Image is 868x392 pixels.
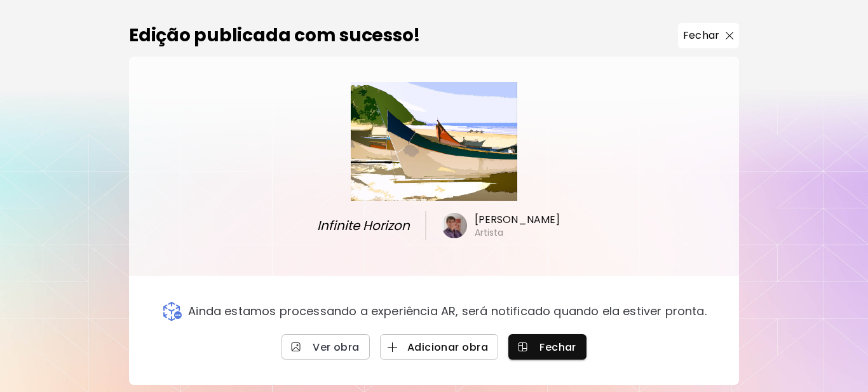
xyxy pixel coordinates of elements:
[475,213,560,227] h6: [PERSON_NAME]
[508,334,587,360] button: Fechar
[519,341,576,354] span: Fechar
[351,82,517,201] img: large.webp
[292,341,360,354] span: Ver obra
[313,216,410,235] span: Infinite Horizon
[281,334,370,360] a: Ver obra
[188,304,707,318] p: Ainda estamos processando a experiência AR, será notificado quando ela estiver pronta.
[390,341,488,354] span: Adicionar obra
[129,22,421,49] h2: Edição publicada com sucesso!
[475,227,504,238] h6: Artista
[380,334,498,360] button: Adicionar obra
